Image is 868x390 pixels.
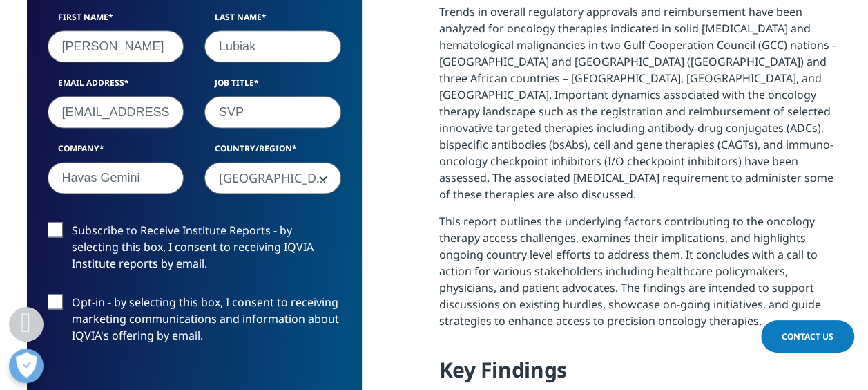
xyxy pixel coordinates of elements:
[439,3,842,213] p: Trends in overall regulatory approvals and reimbursement have been analyzed for oncology therapie...
[204,142,341,162] label: Country/Region
[782,331,833,342] span: Contact Us
[761,320,854,353] a: Contact Us
[48,11,184,30] label: First Name
[48,294,341,351] label: Opt-in - by selecting this box, I consent to receiving marketing communications and information a...
[204,11,341,30] label: Last Name
[48,222,341,279] label: Subscribe to Receive Institute Reports - by selecting this box, I consent to receiving IQVIA Inst...
[48,77,184,96] label: Email Address
[205,162,340,194] span: United States
[48,142,184,162] label: Company
[9,349,44,383] button: Open Preferences
[204,77,341,96] label: Job Title
[204,162,341,194] span: United States
[439,213,842,340] p: This report outlines the underlying factors contributing to the oncology therapy access challenge...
